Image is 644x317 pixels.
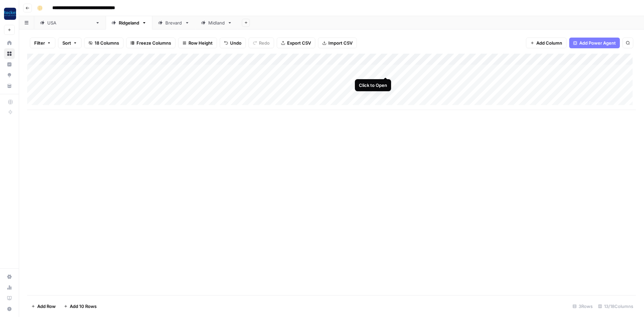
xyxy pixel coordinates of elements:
span: Import CSV [328,40,353,46]
a: Midland [195,16,238,30]
button: Filter [30,38,55,48]
div: 3 Rows [570,301,595,312]
div: Ridgeland [119,19,139,26]
div: Click to Open [359,82,387,89]
span: 18 Columns [95,40,119,46]
span: Sort [62,40,71,46]
div: Midland [208,19,225,26]
span: Add 10 Rows [70,303,97,310]
button: Workspace: Rocket Pilots [4,5,15,22]
button: Add Power Agent [569,38,620,48]
button: Add Row [27,301,60,312]
button: Add 10 Rows [60,301,101,312]
span: Filter [34,40,45,46]
div: Brevard [165,19,182,26]
a: Opportunities [4,70,15,81]
span: Export CSV [287,40,311,46]
span: Add Column [536,40,562,46]
button: Add Column [526,38,567,48]
a: Usage [4,282,15,293]
button: Import CSV [318,38,357,48]
a: Your Data [4,81,15,91]
button: Sort [58,38,82,48]
button: Export CSV [277,38,315,48]
button: 18 Columns [84,38,123,48]
span: Add Row [37,303,56,310]
a: Brevard [152,16,195,30]
div: [GEOGRAPHIC_DATA] [47,19,93,26]
button: Redo [249,38,274,48]
span: Freeze Columns [137,40,171,46]
a: Insights [4,59,15,70]
a: Learning Hub [4,293,15,304]
a: Browse [4,48,15,59]
a: Ridgeland [106,16,152,30]
button: Freeze Columns [126,38,175,48]
span: Row Height [189,40,213,46]
button: Row Height [178,38,217,48]
span: Redo [259,40,270,46]
span: Undo [230,40,241,46]
a: [GEOGRAPHIC_DATA] [34,16,106,30]
button: Undo [220,38,246,48]
img: Rocket Pilots Logo [4,8,16,20]
span: Add Power Agent [579,40,616,46]
a: Home [4,38,15,48]
div: 13/18 Columns [595,301,636,312]
button: Help + Support [4,304,15,314]
a: Settings [4,271,15,282]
